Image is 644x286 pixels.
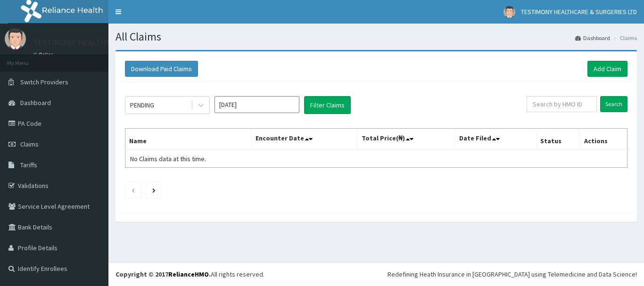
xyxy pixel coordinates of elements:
[20,140,39,148] span: Claims
[130,155,206,163] span: No Claims data at this time.
[304,96,351,114] button: Filter Claims
[20,78,68,86] span: Switch Providers
[611,34,637,42] li: Claims
[5,28,26,49] img: User Image
[116,270,211,278] strong: Copyright © 2017 .
[455,129,537,150] th: Date Filed
[33,38,190,47] p: TESTIMONY HEALTHCARE & SURGERIES LTD
[131,186,135,194] a: Previous page
[388,270,637,279] div: Redefining Heath Insurance in [GEOGRAPHIC_DATA] using Telemedicine and Data Science!
[20,161,37,169] span: Tariffs
[587,61,627,77] a: Add Claim
[130,100,154,110] div: PENDING
[215,96,299,113] input: Select Month and Year
[521,8,637,16] span: TESTIMONY HEALTHCARE & SURGERIES LTD
[504,6,515,18] img: User Image
[600,96,627,112] input: Search
[527,96,597,112] input: Search by HMO ID
[20,98,51,107] span: Dashboard
[168,270,209,278] a: RelianceHMO
[33,51,56,58] a: Online
[580,129,627,150] th: Actions
[116,31,637,43] h1: All Claims
[575,34,610,42] a: Dashboard
[252,129,357,150] th: Encounter Date
[357,129,455,150] th: Total Price(₦)
[125,61,198,77] button: Download Paid Claims
[537,129,580,150] th: Status
[152,186,156,194] a: Next page
[125,129,252,150] th: Name
[108,262,644,286] footer: All rights reserved.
